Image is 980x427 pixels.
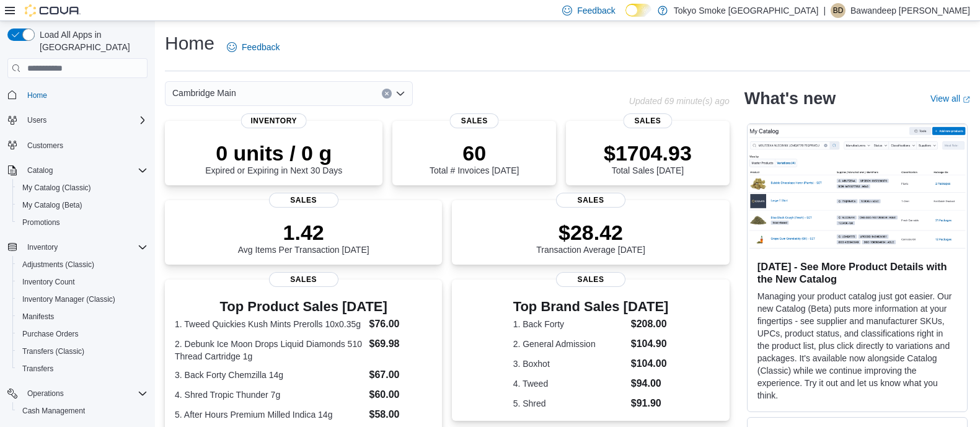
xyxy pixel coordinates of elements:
dt: 5. After Hours Premium Milled Indica 14g [175,408,364,421]
span: Promotions [17,215,148,230]
span: Cambridge Main [172,86,236,100]
span: Transfers (Classic) [22,346,84,356]
span: Manifests [17,309,148,324]
button: Catalog [2,162,152,179]
button: Transfers [12,360,152,377]
button: Promotions [12,214,152,231]
button: My Catalog (Classic) [12,179,152,196]
span: Inventory Count [22,277,75,287]
dd: $91.90 [631,396,669,411]
dd: $69.98 [369,337,433,351]
span: Sales [269,193,338,208]
button: Open list of options [395,89,405,99]
dt: 3. Back Forty Chemzilla 14g [175,369,364,381]
a: Transfers (Classic) [17,344,89,359]
button: Users [2,112,152,129]
div: Total Sales [DATE] [604,141,692,175]
button: Inventory Count [12,273,152,291]
button: Home [2,86,152,103]
span: Inventory [22,240,148,255]
span: Catalog [22,163,148,178]
span: BD [833,3,844,18]
span: Inventory Manager (Classic) [22,294,115,304]
dt: 2. Debunk Ice Moon Drops Liquid Diamonds 510 Thread Cartridge 1g [175,338,364,363]
span: My Catalog (Beta) [17,198,148,213]
span: Transfers [17,361,148,376]
button: Transfers (Classic) [12,343,152,360]
span: Cash Management [22,406,85,416]
a: My Catalog (Beta) [17,198,87,213]
div: Avg Items Per Transaction [DATE] [238,220,369,255]
span: My Catalog (Classic) [22,183,91,193]
button: Users [22,113,51,128]
dd: $76.00 [369,317,433,332]
span: Inventory [27,242,58,252]
dt: 1. Back Forty [513,318,626,330]
span: Adjustments (Classic) [17,257,148,272]
svg: External link [963,96,970,103]
dt: 1. Tweed Quickies Kush Mints Prerolls 10x0.35g [175,318,364,330]
span: Promotions [22,218,60,227]
a: Transfers [17,361,58,376]
span: Customers [27,141,63,151]
p: 0 units / 0 g [205,141,342,165]
dd: $58.00 [369,407,433,422]
dd: $94.00 [631,376,669,391]
span: My Catalog (Classic) [17,180,148,195]
h3: Top Product Sales [DATE] [175,299,432,314]
span: Manifests [22,312,54,322]
span: Users [22,113,148,128]
a: Inventory Manager (Classic) [17,292,120,307]
button: Catalog [22,163,58,178]
span: Users [27,115,46,125]
dd: $67.00 [369,368,433,382]
input: Dark Mode [625,4,651,17]
img: Cova [25,4,81,17]
h2: What's new [744,89,836,108]
a: Home [22,88,52,103]
button: Manifests [12,308,152,325]
span: Cash Management [17,403,148,418]
a: Inventory Count [17,275,80,289]
button: Adjustments (Classic) [12,256,152,273]
button: Inventory Manager (Classic) [12,291,152,308]
dt: 5. Shred [513,397,626,410]
button: Inventory [22,240,63,255]
p: | [823,3,826,18]
span: Sales [556,193,625,208]
p: 60 [430,141,519,165]
dd: $60.00 [369,387,433,402]
a: Manifests [17,309,59,324]
div: Expired or Expiring in Next 30 Days [205,141,342,175]
span: Home [27,90,47,100]
span: Transfers [22,364,53,374]
button: Purchase Orders [12,325,152,343]
span: My Catalog (Beta) [22,200,82,210]
button: Clear input [382,89,392,99]
p: 1.42 [238,220,369,245]
h3: Top Brand Sales [DATE] [513,299,669,314]
button: Customers [2,136,152,154]
a: Promotions [17,215,65,230]
a: View allExternal link [930,94,970,103]
span: Load All Apps in [GEOGRAPHIC_DATA] [35,29,148,53]
dt: 2. General Admission [513,338,626,350]
span: Catalog [27,165,53,175]
a: My Catalog (Classic) [17,180,96,195]
span: Feedback [577,4,615,17]
span: Operations [27,389,64,398]
div: Bawandeep Dhesi [831,3,845,18]
p: Tokyo Smoke [GEOGRAPHIC_DATA] [674,3,819,18]
dt: 3. Boxhot [513,358,626,370]
span: Transfers (Classic) [17,344,148,359]
button: Operations [22,386,69,401]
span: Sales [269,272,338,287]
h1: Home [165,31,214,56]
button: Inventory [2,239,152,256]
span: Sales [450,113,499,128]
span: Operations [22,386,148,401]
span: Sales [623,113,672,128]
span: Inventory [241,113,307,128]
div: Total # Invoices [DATE] [430,141,519,175]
